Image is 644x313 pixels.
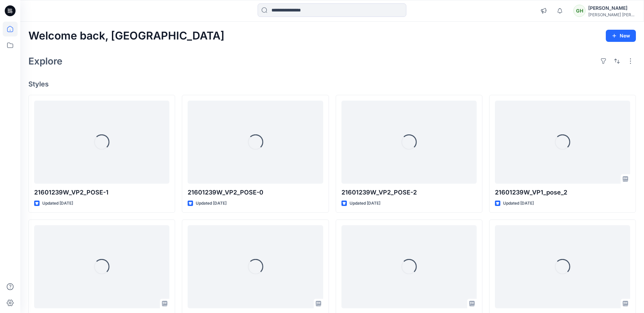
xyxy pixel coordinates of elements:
h4: Styles [28,80,636,88]
p: 21601239W_VP2_POSE-1 [34,188,169,197]
p: Updated [DATE] [42,200,73,207]
div: GH [573,5,586,17]
h2: Explore [28,56,63,67]
p: 21601239W_VP2_POSE-0 [188,188,323,197]
p: 21601239W_VP2_POSE-2 [341,188,477,197]
p: Updated [DATE] [503,200,534,207]
h2: Welcome back, [GEOGRAPHIC_DATA] [28,30,224,42]
p: 21601239W_VP1_pose_2 [495,188,630,197]
p: Updated [DATE] [196,200,226,207]
button: New [606,30,636,42]
div: [PERSON_NAME] [588,4,636,12]
div: [PERSON_NAME] [PERSON_NAME] [588,12,636,17]
p: Updated [DATE] [350,200,380,207]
